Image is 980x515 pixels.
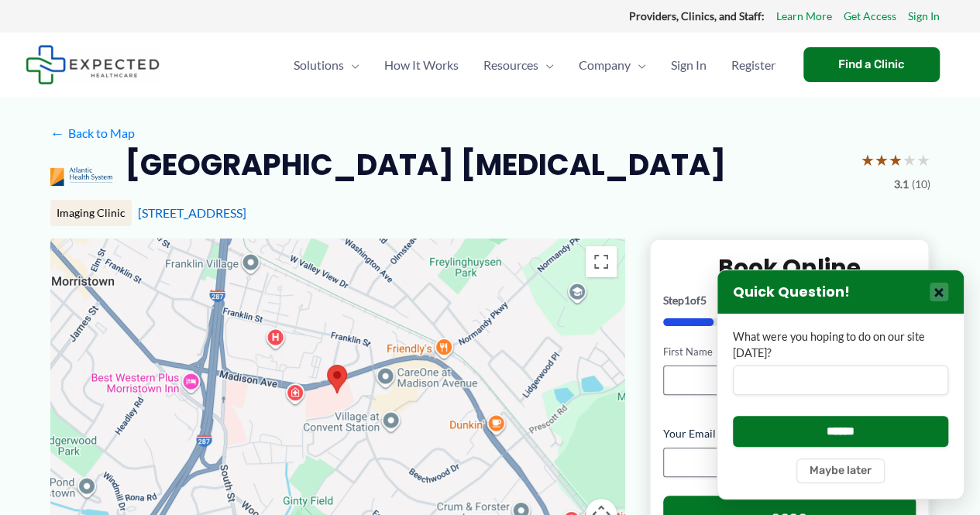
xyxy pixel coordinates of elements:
[50,122,135,145] a: ←Back to Map
[538,38,554,92] span: Menu Toggle
[566,38,658,92] a: CompanyMenu Toggle
[629,9,765,22] strong: Providers, Clinics, and Staff:
[125,146,726,184] h2: [GEOGRAPHIC_DATA] [MEDICAL_DATA]
[50,125,65,140] span: ←
[586,246,617,277] button: Toggle fullscreen view
[731,38,775,92] span: Register
[875,146,889,174] span: ★
[916,146,930,174] span: ★
[930,283,948,301] button: Close
[663,426,916,441] label: Your Email Address
[733,283,850,301] h3: Quick Question!
[658,38,719,92] a: Sign In
[894,174,909,194] span: 3.1
[663,252,916,283] h2: Book Online
[663,345,785,359] label: First Name
[889,146,903,174] span: ★
[579,38,631,92] span: Company
[384,38,459,92] span: How It Works
[372,38,471,92] a: How It Works
[671,38,707,92] span: Sign In
[471,38,566,92] a: ResourcesMenu Toggle
[719,38,788,92] a: Register
[684,294,690,307] span: 1
[138,205,246,220] a: [STREET_ADDRESS]
[908,6,940,26] a: Sign In
[861,146,875,174] span: ★
[281,38,372,92] a: SolutionsMenu Toggle
[281,38,788,92] nav: Primary Site Navigation
[344,38,359,92] span: Menu Toggle
[903,146,916,174] span: ★
[631,38,646,92] span: Menu Toggle
[803,47,940,82] a: Find a Clinic
[50,200,132,226] div: Imaging Clinic
[733,329,948,361] label: What were you hoping to do on our site [DATE]?
[912,174,930,194] span: (10)
[294,38,344,92] span: Solutions
[700,294,707,307] span: 5
[776,6,832,26] a: Learn More
[26,45,160,84] img: Expected Healthcare Logo - side, dark font, small
[663,295,916,306] p: Step of
[844,6,896,26] a: Get Access
[483,38,538,92] span: Resources
[796,458,885,483] button: Maybe later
